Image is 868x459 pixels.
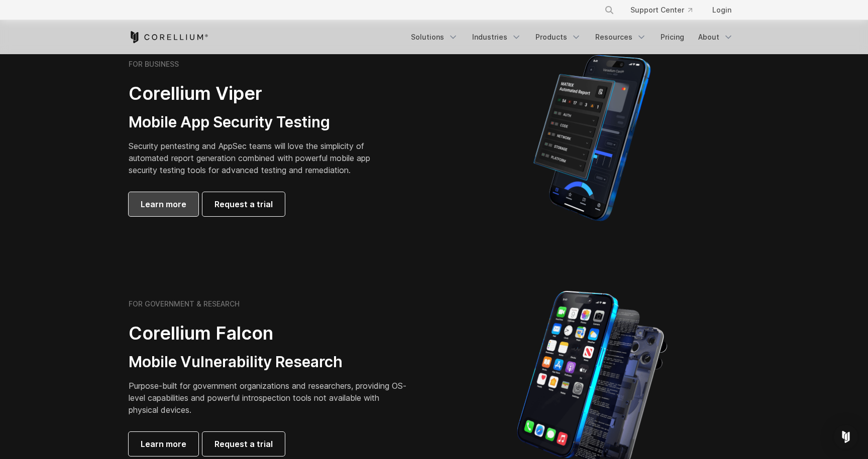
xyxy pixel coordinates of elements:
[129,31,208,43] a: Corellium Home
[202,192,285,216] a: Request a trial
[129,82,386,105] h2: Corellium Viper
[129,192,198,216] a: Learn more
[129,113,386,132] h3: Mobile App Security Testing
[129,299,240,309] h6: FOR GOVERNMENT & RESEARCH
[129,322,410,345] h2: Corellium Falcon
[141,438,186,450] span: Learn more
[704,1,739,19] a: Login
[622,1,700,19] a: Support Center
[692,28,739,46] a: About
[129,380,410,416] p: Purpose-built for government organizations and researchers, providing OS-level capabilities and p...
[592,1,739,19] div: Navigation Menu
[466,28,527,46] a: Industries
[516,50,668,226] img: Corellium MATRIX automated report on iPhone showing app vulnerability test results across securit...
[129,432,198,456] a: Learn more
[202,432,285,456] a: Request a trial
[655,28,690,46] a: Pricing
[129,60,179,69] h6: FOR BUSINESS
[214,198,273,210] span: Request a trial
[141,198,186,210] span: Learn more
[529,28,587,46] a: Products
[214,438,273,450] span: Request a trial
[129,353,410,372] h3: Mobile Vulnerability Research
[405,28,739,46] div: Navigation Menu
[600,1,618,19] button: Search
[405,28,464,46] a: Solutions
[589,28,653,46] a: Resources
[834,425,858,449] div: Open Intercom Messenger
[129,140,386,176] p: Security pentesting and AppSec teams will love the simplicity of automated report generation comb...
